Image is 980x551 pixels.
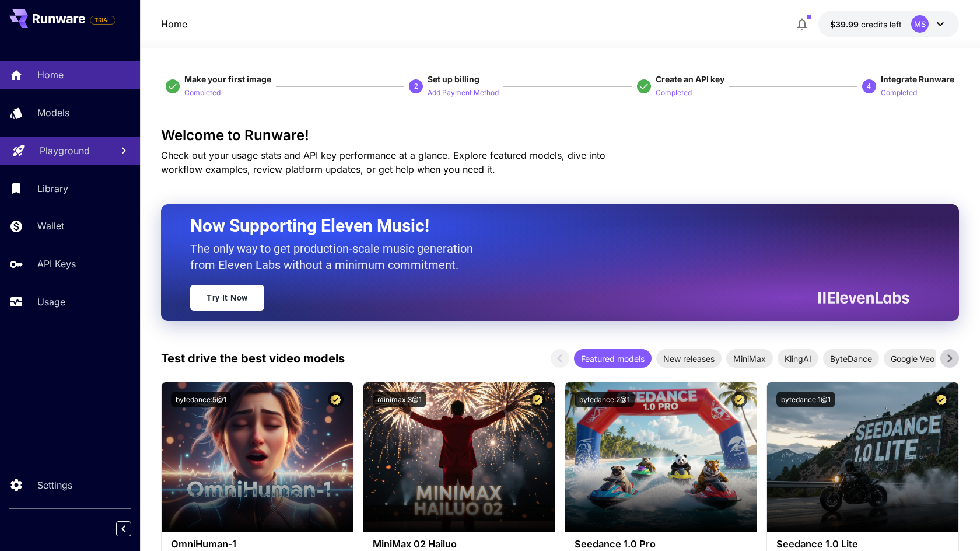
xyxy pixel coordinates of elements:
div: $39.99106 [830,18,902,30]
div: Featured models [574,349,652,368]
h3: Welcome to Runware! [161,127,959,144]
div: ByteDance [823,349,879,368]
div: MiniMax [726,349,773,368]
p: Completed [656,88,692,99]
span: MiniMax [726,353,773,365]
span: New releases [656,353,722,365]
img: alt [565,382,757,532]
button: Completed [881,85,917,99]
button: minimax:3@1 [373,392,426,407]
p: The only way to get production-scale music generation from Eleven Labs without a minimum commitment. [190,240,482,273]
div: Collapse sidebar [125,518,140,539]
button: Add Payment Method [428,85,499,99]
button: bytedance:2@1 [575,392,635,407]
p: Add Payment Method [428,88,499,99]
button: Certified Model – Vetted for best performance and includes a commercial license. [328,392,344,407]
div: Google Veo [884,349,942,368]
p: Wallet [37,219,64,233]
img: alt [162,382,353,532]
button: $39.99106MS [818,11,959,37]
span: $39.99 [830,19,861,29]
span: TRIAL [90,16,115,25]
button: bytedance:5@1 [171,392,231,407]
p: API Keys [37,257,76,271]
a: Home [161,17,187,31]
img: alt [767,382,958,532]
button: bytedance:1@1 [776,392,835,407]
p: Models [37,106,69,120]
span: KlingAI [778,353,818,365]
button: Certified Model – Vetted for best performance and includes a commercial license. [933,392,949,407]
h3: MiniMax 02 Hailuo [373,539,545,550]
nav: breadcrumb [161,17,187,31]
button: Completed [656,85,692,99]
p: Library [37,182,68,196]
span: Make your first image [184,74,271,84]
span: Featured models [574,353,652,365]
h3: OmniHuman‑1 [171,539,344,550]
p: Playground [40,144,90,158]
span: Add your payment card to enable full platform functionality. [90,13,116,27]
a: Try It Now [190,285,264,311]
p: 2 [414,81,418,92]
div: KlingAI [778,349,818,368]
span: ByteDance [823,353,879,365]
div: New releases [656,349,722,368]
p: Completed [184,88,220,99]
span: Create an API key [656,74,724,84]
h3: Seedance 1.0 Lite [776,539,949,550]
p: 4 [867,81,871,92]
span: Set up billing [428,74,480,84]
img: alt [363,382,555,532]
h3: Seedance 1.0 Pro [575,539,747,550]
button: Certified Model – Vetted for best performance and includes a commercial license. [530,392,545,407]
button: Certified Model – Vetted for best performance and includes a commercial license. [731,392,747,407]
p: Test drive the best video models [161,350,345,367]
p: Settings [37,478,72,492]
span: credits left [861,19,902,29]
p: Home [37,68,64,82]
button: Completed [184,85,220,99]
div: MS [911,15,929,33]
h2: Now Supporting Eleven Music! [190,215,901,237]
span: Check out your usage stats and API key performance at a glance. Explore featured models, dive int... [161,149,605,175]
span: Google Veo [884,353,942,365]
p: Completed [881,88,917,99]
button: Collapse sidebar [116,521,131,536]
span: Integrate Runware [881,74,954,84]
p: Usage [37,295,65,309]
